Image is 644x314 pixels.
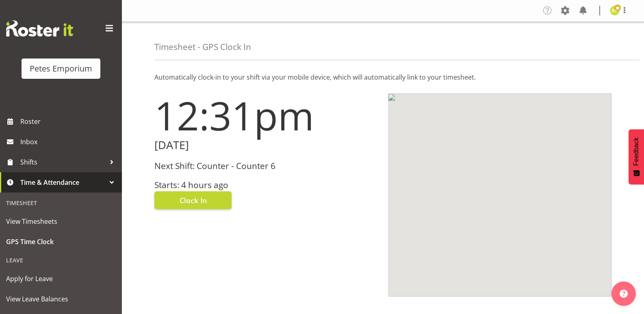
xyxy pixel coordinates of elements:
[610,6,620,15] img: emma-croft7499.jpg
[2,211,120,232] a: View Timesheets
[620,290,628,298] img: help-xxl-2.png
[6,236,116,248] span: GPS Time Clock
[633,137,640,166] span: Feedback
[6,20,73,37] img: Rosterit website logo
[6,215,116,227] span: View Timesheets
[6,273,116,285] span: Apply for Leave
[154,191,232,209] button: Clock In
[154,180,378,190] h3: Starts: 4 hours ago
[20,176,106,188] span: Time & Attendance
[629,129,644,184] button: Feedback - Show survey
[6,293,116,305] span: View Leave Balances
[2,289,120,309] a: View Leave Balances
[30,63,92,75] div: Petes Emporium
[2,232,120,252] a: GPS Time Clock
[2,195,120,211] div: Timesheet
[180,195,207,206] span: Clock In
[154,161,378,171] h3: Next Shift: Counter - Counter 6
[154,139,378,152] h2: [DATE]
[154,93,378,137] h1: 12:31pm
[2,269,120,289] a: Apply for Leave
[20,156,106,168] span: Shifts
[20,115,118,128] span: Roster
[2,252,120,269] div: Leave
[20,136,118,148] span: Inbox
[154,42,251,52] h4: Timesheet - GPS Clock In
[154,72,611,82] p: Automatically clock-in to your shift via your mobile device, which will automatically link to you...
